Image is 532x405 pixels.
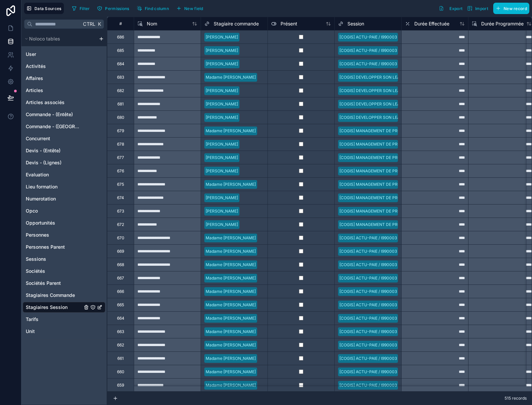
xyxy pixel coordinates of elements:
div: [COGIS] MANAGEMENT DE PROXIMITE (blocs 1 et 2) / I200141 - Jour 4 [339,128,473,134]
div: [COGIS] MANAGEMENT DE PROXIMITE (blocs 1 et 2) / I200141 - Jour 3 [339,222,472,228]
span: Session [347,20,364,27]
div: [PERSON_NAME] [206,61,238,67]
div: 680 [117,115,124,120]
div: Madame [PERSON_NAME] [206,302,256,308]
div: [COGIS] ACTU-PAIE / I990003 - ARBENT - [DATE] - MATIN [339,289,451,295]
div: 670 [117,235,124,241]
div: 679 [117,128,124,134]
div: [COGIS] ACTU-PAIE / I990003 - ARBENT - [DATE] - MATIN [339,369,451,375]
div: [COGIS] ACTU-PAIE / I990003 - ARBENT - [DATE] - AM [339,235,444,241]
div: 668 [117,262,124,267]
div: [PERSON_NAME] [206,141,238,147]
div: [COGIS] ACTU-PAIE / I990003 - ARBENT - [DATE] - MATIN [339,275,451,281]
div: 686 [117,34,124,40]
span: K [97,22,102,26]
div: [PERSON_NAME] [206,155,238,161]
div: [PERSON_NAME] [206,114,238,120]
div: [PERSON_NAME] [206,222,238,228]
div: 685 [117,48,124,53]
button: Import [465,3,491,14]
div: 669 [117,249,124,254]
div: 677 [117,155,124,160]
div: Madame [PERSON_NAME] [206,74,256,80]
button: Find column [134,3,171,13]
div: [COGIS] ACTU-PAIE / I990003 - ARBENT - [DATE] - MATIN [339,315,451,321]
div: [COGIS] ACTU-PAIE / I990003 - ARBENT - [DATE] - MATIN [339,329,451,335]
div: [COGIS] ACTU-PAIE / I990003 - BOURG - [DATE] - MATIN [339,48,449,54]
div: [PERSON_NAME] [206,208,238,214]
div: 661 [117,356,124,361]
div: [COGIS] ACTU-PAIE / I990003 - ARBENT - [DATE] - AM [339,262,444,268]
div: Madame [PERSON_NAME] [206,342,256,348]
div: [COGIS] DEVELOPPER SON LEADERSHIP MANAGERIAL (bloc 3) / I200141 - Jour 5 [339,74,494,80]
div: 673 [117,209,124,214]
div: 663 [117,329,124,334]
div: Madame [PERSON_NAME] [206,382,256,388]
div: Madame [PERSON_NAME] [206,329,256,335]
div: 666 [117,289,124,294]
div: [PERSON_NAME] [206,168,238,174]
div: 672 [117,222,124,227]
span: Data Sources [34,6,62,11]
div: [COGIS] ACTU-PAIE / I990003 - ARBENT - [DATE] - MATIN [339,342,451,348]
span: Export [449,6,462,11]
span: Présent [281,20,297,27]
div: [COGIS] MANAGEMENT DE PROXIMITE (blocs 1 et 2) / I200141 - Jour 4 [339,155,473,161]
div: [COGIS] ACTU-PAIE / I990003 - ARBENT - [DATE] - MATIN [339,355,451,361]
div: 665 [117,302,124,308]
div: Madame [PERSON_NAME] [206,128,256,134]
div: [PERSON_NAME] [206,48,238,54]
div: [COGIS] MANAGEMENT DE PROXIMITE (blocs 1 et 2) / I200141 - Jour 3 [339,181,472,187]
div: [PERSON_NAME] [206,195,238,201]
div: [COGIS] ACTU-PAIE / I990003 - ARBENT - [DATE] - MATIN [339,302,451,308]
div: 676 [117,168,124,174]
div: [COGIS] ACTU-PAIE / I990003 - BOURG - [DATE] [339,34,432,40]
button: New record [493,3,529,14]
div: Madame [PERSON_NAME] [206,315,256,321]
div: Madame [PERSON_NAME] [206,289,256,295]
div: Madame [PERSON_NAME] [206,235,256,241]
div: [COGIS] MANAGEMENT DE PROXIMITE (blocs 1 et 2) / I200141 - Jour 4 [339,141,473,147]
div: [PERSON_NAME] [206,88,238,94]
div: 684 [117,61,124,67]
button: Filter [69,3,92,13]
div: [COGIS] ACTU-PAIE / I990003 - ARBENT - [DATE] - AM [339,248,444,254]
span: 515 records [505,396,527,401]
span: Durée Effectuée [414,20,449,27]
div: [COGIS] DEVELOPPER SON LEADERSHIP MANAGERIAL (bloc 3) / I200141 - Jour 5 [339,88,494,94]
span: New field [184,6,203,11]
div: Madame [PERSON_NAME] [206,369,256,375]
span: Stagiaire commande [214,20,259,27]
div: 662 [117,342,124,348]
button: Export [436,3,465,14]
div: [COGIS] MANAGEMENT DE PROXIMITE (blocs 1 et 2) / I200141 - Jour 3 [339,195,472,201]
div: 664 [117,316,124,321]
span: Ctrl [82,20,96,28]
span: Nom [147,20,157,27]
a: Permissions [95,3,134,13]
div: [COGIS] MANAGEMENT DE PROXIMITE (blocs 1 et 2) / I200141 - Jour 3 [339,208,472,214]
span: Filter [80,6,90,11]
div: Madame [PERSON_NAME] [206,262,256,268]
div: [COGIS] DEVELOPPER SON LEADERSHIP MANAGERIAL (bloc 3) / I200141 - Jour 5 [339,114,494,120]
span: Find column [145,6,169,11]
div: 682 [117,88,124,93]
div: Madame [PERSON_NAME] [206,355,256,361]
a: New record [491,3,529,14]
div: [PERSON_NAME] [206,101,238,107]
div: [COGIS] ACTU-PAIE / I990003 - ARBENT - [DATE] - MATIN [339,382,451,388]
div: 675 [117,182,124,187]
div: 683 [117,75,124,80]
div: Madame [PERSON_NAME] [206,248,256,254]
span: Durée Programmée [481,20,524,27]
div: Madame [PERSON_NAME] [206,181,256,187]
div: 678 [117,142,124,147]
div: [COGIS] ACTU-PAIE / I990003 - BOURG - [DATE] [339,61,432,67]
div: 681 [117,101,124,107]
div: 659 [117,383,124,388]
div: Madame [PERSON_NAME] [206,275,256,281]
span: Import [475,6,488,11]
div: [PERSON_NAME] [206,34,238,40]
div: [COGIS] DEVELOPPER SON LEADERSHIP MANAGERIAL (bloc 3) / I200141 - Jour 5 [339,101,494,107]
div: 660 [117,369,124,375]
